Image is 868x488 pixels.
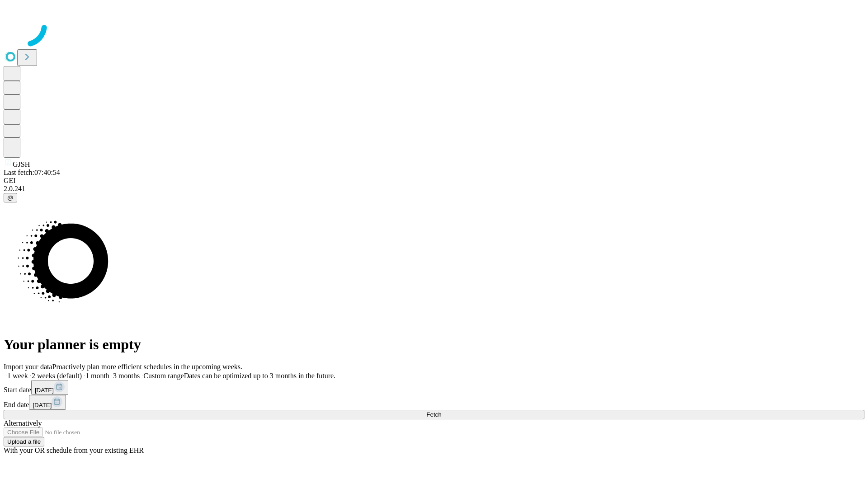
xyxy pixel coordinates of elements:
[4,410,864,419] button: Fetch
[31,380,68,395] button: [DATE]
[4,336,864,353] h1: Your planner is empty
[4,177,864,185] div: GEI
[33,402,52,408] span: [DATE]
[4,193,17,202] button: @
[7,372,28,380] span: 1 week
[113,372,140,380] span: 3 months
[13,160,30,168] span: GJSH
[4,437,44,446] button: Upload a file
[4,419,42,427] span: Alternatively
[35,387,54,394] span: [DATE]
[7,194,14,201] span: @
[29,395,66,410] button: [DATE]
[32,372,82,380] span: 2 weeks (default)
[4,169,60,176] span: Last fetch: 07:40:54
[4,395,864,410] div: End date
[143,372,184,380] span: Custom range
[184,372,335,380] span: Dates can be optimized up to 3 months in the future.
[4,185,864,193] div: 2.0.241
[85,372,109,380] span: 1 month
[4,380,864,395] div: Start date
[426,411,441,418] span: Fetch
[4,446,144,454] span: With your OR schedule from your existing EHR
[52,363,242,371] span: Proactively plan more efficient schedules in the upcoming weeks.
[4,363,52,371] span: Import your data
